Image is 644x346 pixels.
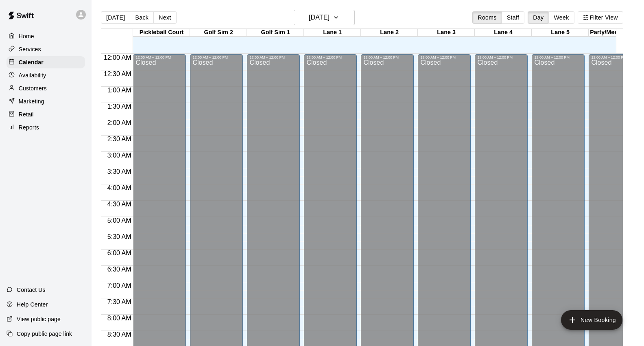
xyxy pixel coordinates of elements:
[17,286,46,294] p: Contact Us
[192,55,240,59] div: 12:00 AM – 12:00 PM
[105,331,133,338] span: 8:30 AM
[7,69,85,81] a: Availability
[133,29,190,37] div: Pickleball Court
[17,330,72,338] p: Copy public page link
[105,217,133,224] span: 5:00 AM
[17,315,61,323] p: View public page
[105,103,133,110] span: 1:30 AM
[105,119,133,126] span: 2:00 AM
[591,55,639,59] div: 12:00 AM – 12:00 PM
[19,84,47,92] p: Customers
[361,29,418,37] div: Lane 2
[105,282,133,289] span: 7:00 AM
[105,233,133,240] span: 5:30 AM
[7,121,85,134] a: Reports
[7,82,85,94] a: Customers
[534,55,582,59] div: 12:00 AM – 12:00 PM
[7,56,85,68] a: Calendar
[102,54,133,61] span: 12:00 AM
[102,70,133,77] span: 12:30 AM
[105,87,133,94] span: 1:00 AM
[19,71,46,79] p: Availability
[19,97,44,105] p: Marketing
[19,123,39,131] p: Reports
[101,11,130,24] button: [DATE]
[309,12,330,23] h6: [DATE]
[130,11,154,24] button: Back
[7,95,85,107] a: Marketing
[7,43,85,55] a: Services
[105,298,133,305] span: 7:30 AM
[418,29,475,37] div: Lane 3
[105,136,133,142] span: 2:30 AM
[105,315,133,322] span: 8:00 AM
[304,29,361,37] div: Lane 1
[105,184,133,191] span: 4:00 AM
[7,30,85,42] a: Home
[472,11,502,24] button: Rooms
[7,108,85,120] a: Retail
[19,110,34,118] p: Retail
[135,55,183,59] div: 12:00 AM – 12:00 PM
[105,201,133,208] span: 4:30 AM
[19,32,34,40] p: Home
[475,29,532,37] div: Lane 4
[502,11,525,24] button: Staff
[19,58,44,66] p: Calendar
[105,152,133,159] span: 3:00 AM
[420,55,468,59] div: 12:00 AM – 12:00 PM
[17,300,48,309] p: Help Center
[306,55,354,59] div: 12:00 AM – 12:00 PM
[105,266,133,273] span: 6:30 AM
[477,55,525,59] div: 12:00 AM – 12:00 PM
[363,55,411,59] div: 12:00 AM – 12:00 PM
[247,29,304,37] div: Golf Sim 1
[105,250,133,256] span: 6:00 AM
[19,45,41,53] p: Services
[578,11,623,24] button: Filter View
[190,29,247,37] div: Golf Sim 2
[548,11,574,24] button: Week
[249,55,297,59] div: 12:00 AM – 12:00 PM
[105,168,133,175] span: 3:30 AM
[528,11,549,24] button: Day
[294,10,355,25] button: [DATE]
[561,310,622,330] button: add
[532,29,589,37] div: Lane 5
[153,11,176,24] button: Next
